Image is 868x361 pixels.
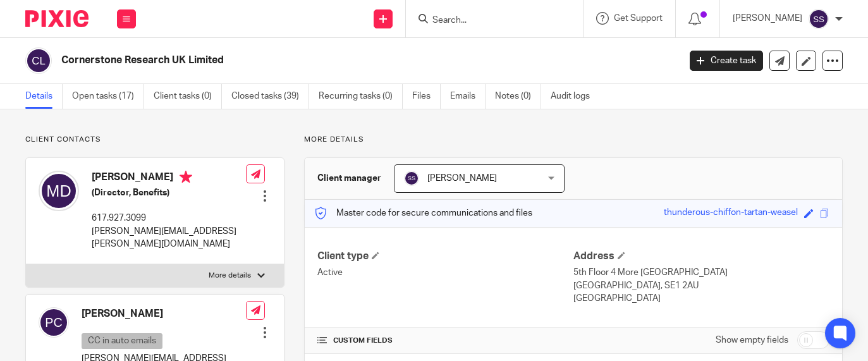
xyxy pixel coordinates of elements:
h4: CUSTOM FIELDS [317,336,573,346]
h4: Address [573,250,829,263]
img: svg%3E [404,171,419,186]
p: Master code for secure communications and files [314,207,532,219]
div: thunderous-chiffon-tartan-weasel [664,206,798,221]
h4: [PERSON_NAME] [82,307,246,321]
span: [PERSON_NAME] [427,174,497,183]
h5: (Director, Benefits) [92,187,246,199]
a: Closed tasks (39) [231,84,309,109]
p: [PERSON_NAME][EMAIL_ADDRESS][PERSON_NAME][DOMAIN_NAME] [92,225,246,251]
p: 5th Floor 4 More [GEOGRAPHIC_DATA] [573,266,829,279]
img: svg%3E [25,47,52,74]
a: Recurring tasks (0) [319,84,403,109]
a: Emails [450,84,486,109]
p: Client contacts [25,135,284,145]
a: Client tasks (0) [154,84,222,109]
img: svg%3E [39,171,79,211]
input: Search [431,15,545,27]
a: Create task [690,51,763,71]
p: More details [304,135,843,145]
h3: Client manager [317,172,381,185]
p: 617.927.3099 [92,212,246,224]
h4: [PERSON_NAME] [92,171,246,187]
label: Show empty fields [716,334,788,346]
a: Open tasks (17) [72,84,144,109]
p: CC in auto emails [82,333,162,349]
p: More details [209,271,251,281]
h4: Client type [317,250,573,263]
img: svg%3E [39,307,69,338]
p: [GEOGRAPHIC_DATA], SE1 2AU [573,279,829,292]
a: Notes (0) [495,84,541,109]
h2: Cornerstone Research UK Limited [61,54,549,67]
p: Active [317,266,573,279]
span: Get Support [614,14,663,23]
p: [PERSON_NAME] [733,12,802,25]
a: Files [412,84,441,109]
a: Details [25,84,63,109]
p: [GEOGRAPHIC_DATA] [573,292,829,305]
img: Pixie [25,10,89,27]
a: Audit logs [551,84,599,109]
i: Primary [180,171,192,183]
img: svg%3E [809,9,829,29]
